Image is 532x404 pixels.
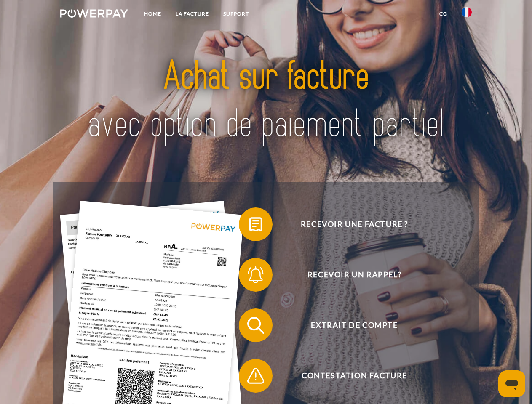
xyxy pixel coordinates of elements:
button: Recevoir une facture ? [239,207,458,241]
a: CG [432,6,454,21]
span: Recevoir une facture ? [251,207,457,241]
a: Home [137,6,168,21]
img: qb_bill.svg [245,214,266,235]
button: Recevoir un rappel? [239,258,458,292]
span: Contestation Facture [251,359,457,393]
img: qb_search.svg [245,315,266,336]
span: Recevoir un rappel? [251,258,457,292]
img: logo-powerpay-white.svg [60,9,128,18]
a: LA FACTURE [168,6,216,21]
img: qb_warning.svg [245,365,266,386]
button: Extrait de compte [239,308,458,342]
iframe: Bouton de lancement de la fenêtre de messagerie [498,370,525,397]
img: title-powerpay_fr.svg [80,40,452,161]
img: qb_bell.svg [245,264,266,285]
a: Support [216,6,256,21]
img: fr [462,7,472,17]
button: Contestation Facture [239,359,458,393]
span: Extrait de compte [251,308,457,342]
